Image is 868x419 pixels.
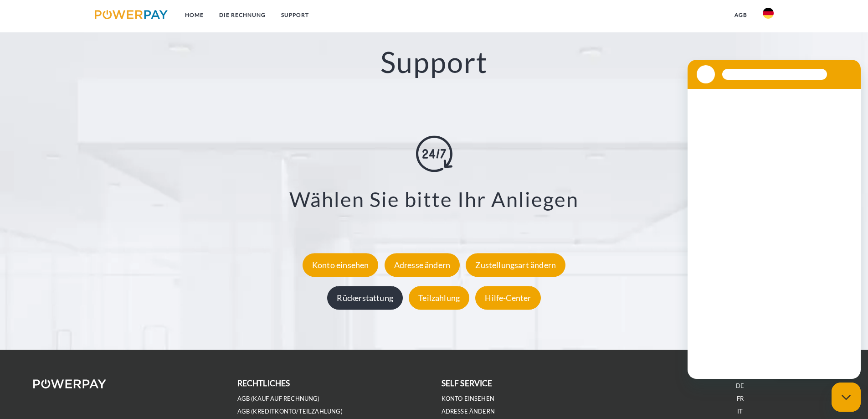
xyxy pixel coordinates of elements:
a: agb [727,7,755,23]
img: online-shopping.svg [416,136,452,172]
a: Rückerstattung [325,293,405,303]
a: Teilzahlung [406,293,472,303]
iframe: Schaltfläche zum Öffnen des Messaging-Fensters [832,383,861,412]
img: de [763,8,774,19]
img: logo-powerpay.svg [95,10,168,19]
iframe: Messaging-Fenster [688,60,861,379]
a: Adresse ändern [382,260,462,270]
div: Adresse ändern [385,253,460,277]
a: DIE RECHNUNG [211,7,273,23]
a: Konto einsehen [442,395,495,403]
h2: Support [43,44,825,80]
div: Konto einsehen [303,253,379,277]
h3: Wählen Sie bitte Ihr Anliegen [55,187,813,212]
div: Rückerstattung [327,286,403,310]
a: AGB (Kreditkonto/Teilzahlung) [237,408,343,415]
b: self service [442,378,493,388]
a: FR [737,395,744,403]
div: Hilfe-Center [475,286,540,310]
div: Zustellungsart ändern [466,253,565,277]
a: Adresse ändern [442,408,495,415]
a: Zustellungsart ändern [463,260,568,270]
img: logo-powerpay-white.svg [33,379,107,388]
a: Hilfe-Center [473,293,543,303]
a: DE [736,382,744,390]
a: Home [177,7,211,23]
a: SUPPORT [273,7,317,23]
a: IT [737,408,743,415]
b: rechtliches [237,378,290,388]
a: AGB (Kauf auf Rechnung) [237,395,320,403]
div: Teilzahlung [409,286,469,310]
a: Konto einsehen [300,260,381,270]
